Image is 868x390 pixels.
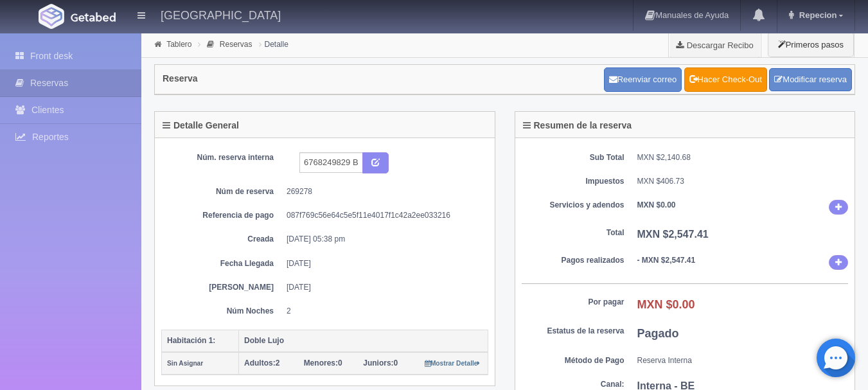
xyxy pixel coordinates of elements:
dd: [DATE] 05:38 pm [287,234,479,245]
strong: Adultos: [244,359,276,368]
span: 2 [244,359,279,368]
b: MXN $2,547.41 [637,229,709,240]
b: MXN $0.00 [637,200,676,209]
img: Getabed [39,4,64,29]
dd: 269278 [287,186,479,197]
a: Reservas [220,40,252,49]
dt: Referencia de pago [171,210,274,221]
b: - MXN $2,547.41 [637,256,696,265]
dt: [PERSON_NAME] [171,282,274,293]
span: 0 [363,359,398,368]
dt: Sub Total [522,152,624,163]
button: Primeros pasos [768,32,854,57]
button: Reenviar correo [604,67,682,92]
dt: Impuestos [522,176,624,187]
h4: Reserva [163,74,198,84]
dd: 087f769c56e64c5e5f11e4017f1c42a2ee033216 [287,210,479,221]
dt: Fecha Llegada [171,258,274,269]
dt: Método de Pago [522,355,624,366]
strong: Menores: [304,359,338,368]
h4: Detalle General [163,121,239,130]
dd: MXN $2,140.68 [637,152,849,163]
small: Sin Asignar [167,360,203,367]
b: MXN $0.00 [637,298,695,311]
a: Tablero [166,40,191,49]
dd: Reserva Interna [637,355,849,366]
dd: [DATE] [287,258,479,269]
strong: Juniors: [363,359,393,368]
b: Pagado [637,327,679,340]
li: Detalle [256,38,292,50]
dt: Creada [171,234,274,245]
span: Repecion [796,10,837,20]
dt: Total [522,227,624,238]
th: Doble Lujo [239,330,488,352]
dt: Estatus de la reserva [522,326,624,337]
a: Mostrar Detalle [425,359,481,368]
dt: Canal: [522,379,624,390]
small: Mostrar Detalle [425,360,481,367]
h4: Resumen de la reserva [523,121,632,130]
dt: Núm. reserva interna [171,152,274,163]
a: Descargar Recibo [669,32,761,58]
dd: [DATE] [287,282,479,293]
dt: Pagos realizados [522,255,624,266]
a: Modificar reserva [769,68,852,92]
dt: Núm Noches [171,306,274,317]
b: Habitación 1: [167,336,215,345]
a: Hacer Check-Out [684,67,767,92]
dd: MXN $406.73 [637,176,849,187]
dt: Núm de reserva [171,186,274,197]
dt: Servicios y adendos [522,200,624,211]
img: Getabed [71,12,116,22]
dd: 2 [287,306,479,317]
dt: Por pagar [522,297,624,308]
span: 0 [304,359,342,368]
h4: [GEOGRAPHIC_DATA] [161,6,281,22]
